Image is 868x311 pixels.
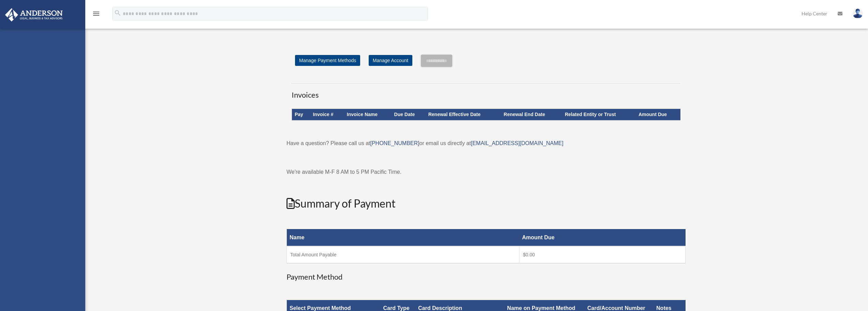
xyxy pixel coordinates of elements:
th: Amount Due [519,229,686,246]
h3: Payment Method [286,272,686,282]
a: [EMAIL_ADDRESS][DOMAIN_NAME] [471,140,563,146]
p: Have a question? Please call us at or email us directly at [286,139,686,148]
th: Amount Due [636,109,680,121]
h3: Invoices [292,83,680,100]
a: [PHONE_NUMBER] [370,140,419,146]
td: Total Amount Payable [287,246,519,263]
img: Anderson Advisors Platinum Portal [3,8,65,22]
i: menu [92,10,100,18]
th: Invoice Name [344,109,392,121]
th: Renewal Effective Date [426,109,501,121]
img: User Pic [853,9,863,18]
i: search [114,9,121,17]
th: Name [287,229,519,246]
a: menu [92,12,100,18]
th: Invoice # [310,109,344,121]
th: Renewal End Date [501,109,562,121]
th: Due Date [392,109,426,121]
p: We're available M-F 8 AM to 5 PM Pacific Time. [286,167,686,177]
h2: Summary of Payment [286,196,686,211]
a: Manage Payment Methods [295,55,360,66]
td: $0.00 [519,246,686,263]
a: Manage Account [369,55,412,66]
th: Related Entity or Trust [562,109,636,121]
th: Pay [292,109,310,121]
